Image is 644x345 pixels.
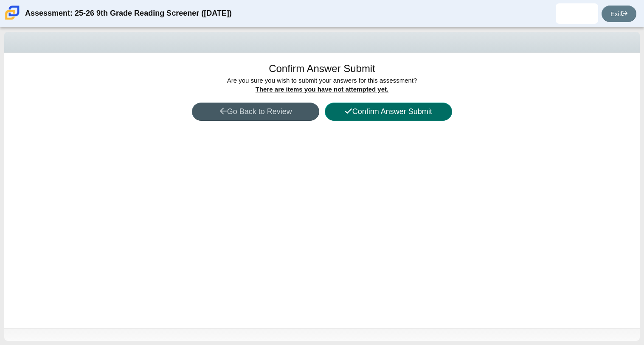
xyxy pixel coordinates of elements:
[25,3,232,24] div: Assessment: 25-26 9th Grade Reading Screener ([DATE])
[3,16,21,23] a: Carmen School of Science & Technology
[570,7,584,20] img: kaleah.canady.CASmcg
[192,103,319,121] button: Go Back to Review
[227,77,417,93] span: Are you sure you wish to submit your answers for this assessment?
[325,103,452,121] button: Confirm Answer Submit
[256,86,388,93] u: There are items you have not attempted yet.
[602,6,636,22] a: Exit
[3,4,21,22] img: Carmen School of Science & Technology
[269,61,375,76] h1: Confirm Answer Submit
